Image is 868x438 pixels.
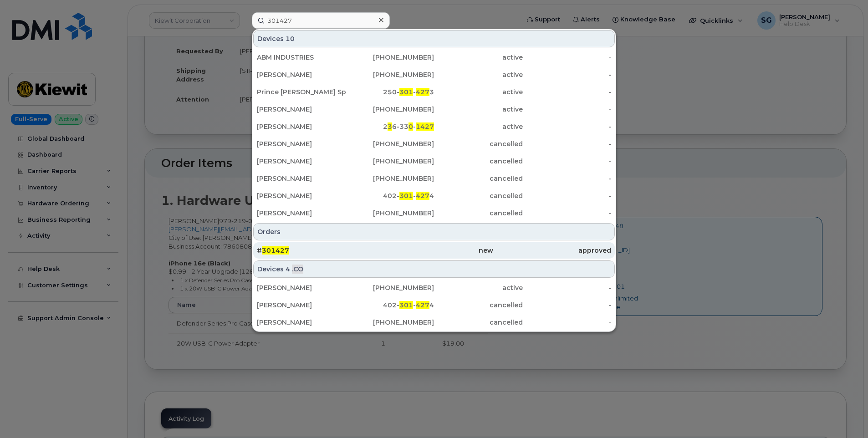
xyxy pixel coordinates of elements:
[257,139,346,148] div: [PERSON_NAME]
[523,87,612,97] div: -
[346,283,434,292] div: [PHONE_NUMBER]
[253,153,615,169] a: [PERSON_NAME][PHONE_NUMBER]cancelled-
[523,174,612,183] div: -
[416,192,429,200] span: 427
[399,301,413,309] span: 301
[257,209,346,218] div: [PERSON_NAME]
[253,297,615,313] a: [PERSON_NAME]402-301-4274cancelled-
[257,87,346,97] div: Prince [PERSON_NAME] Spare06062022
[434,283,523,292] div: active
[346,174,434,183] div: [PHONE_NUMBER]
[253,66,615,83] a: [PERSON_NAME][PHONE_NUMBER]active-
[257,105,346,114] div: [PERSON_NAME]
[523,70,612,79] div: -
[434,174,523,183] div: cancelled
[523,157,612,166] div: -
[346,318,434,327] div: [PHONE_NUMBER]
[253,84,615,100] a: Prince [PERSON_NAME] Spare06062022250-301-4273active-
[523,209,612,218] div: -
[346,157,434,166] div: [PHONE_NUMBER]
[253,223,615,240] div: Orders
[434,300,523,310] div: cancelled
[253,118,615,135] a: [PERSON_NAME]236-330-1427active-
[346,53,434,62] div: [PHONE_NUMBER]
[286,34,295,43] span: 10
[493,246,611,255] div: approved
[292,265,303,274] span: .CO
[346,70,434,79] div: [PHONE_NUMBER]
[434,209,523,218] div: cancelled
[523,122,612,131] div: -
[257,53,346,62] div: ABM INDUSTRIES
[253,280,615,296] a: [PERSON_NAME][PHONE_NUMBER]active-
[257,318,346,327] div: [PERSON_NAME]
[257,300,346,310] div: [PERSON_NAME]
[257,191,346,200] div: [PERSON_NAME]
[828,398,861,431] iframe: Messenger Launcher
[416,301,429,309] span: 427
[257,122,346,131] div: [PERSON_NAME]
[434,191,523,200] div: cancelled
[253,170,615,187] a: [PERSON_NAME][PHONE_NUMBER]cancelled-
[434,157,523,166] div: cancelled
[399,88,413,96] span: 301
[253,260,615,278] div: Devices
[257,246,375,255] div: #
[253,205,615,221] a: [PERSON_NAME][PHONE_NUMBER]cancelled-
[257,283,346,292] div: [PERSON_NAME]
[257,157,346,166] div: [PERSON_NAME]
[253,314,615,331] a: [PERSON_NAME][PHONE_NUMBER]cancelled-
[434,70,523,79] div: active
[523,53,612,62] div: -
[388,122,392,131] span: 3
[434,105,523,114] div: active
[434,122,523,131] div: active
[434,87,523,97] div: active
[257,70,346,79] div: [PERSON_NAME]
[286,265,290,274] span: 4
[257,174,346,183] div: [PERSON_NAME]
[523,191,612,200] div: -
[523,318,612,327] div: -
[346,122,434,131] div: 2 6-33 -
[523,105,612,114] div: -
[253,101,615,117] a: [PERSON_NAME][PHONE_NUMBER]active-
[434,139,523,148] div: cancelled
[346,139,434,148] div: [PHONE_NUMBER]
[434,318,523,327] div: cancelled
[253,30,615,47] div: Devices
[346,209,434,218] div: [PHONE_NUMBER]
[416,122,434,131] span: 1427
[375,246,493,255] div: new
[262,246,289,255] span: 301427
[253,242,615,259] a: #301427newapproved
[346,300,434,310] div: 402- - 4
[346,87,434,97] div: 250- - 3
[346,191,434,200] div: 402- - 4
[434,53,523,62] div: active
[523,139,612,148] div: -
[253,136,615,152] a: [PERSON_NAME][PHONE_NUMBER]cancelled-
[523,283,612,292] div: -
[253,49,615,66] a: ABM INDUSTRIES[PHONE_NUMBER]active-
[399,192,413,200] span: 301
[252,12,390,29] input: Find something...
[408,122,413,131] span: 0
[523,300,612,310] div: -
[416,88,429,96] span: 427
[253,188,615,204] a: [PERSON_NAME]402-301-4274cancelled-
[346,105,434,114] div: [PHONE_NUMBER]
